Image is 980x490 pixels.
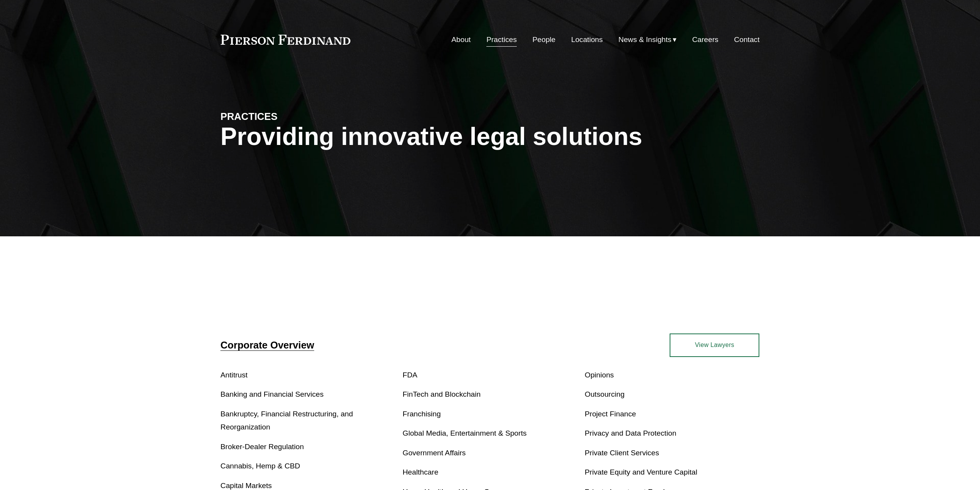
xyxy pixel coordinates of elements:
a: Government Affairs [403,449,466,457]
a: Corporate Overview [221,340,314,350]
a: Privacy and Data Protection [585,429,676,437]
a: View Lawyers [670,333,759,357]
a: Private Equity and Venture Capital [585,468,697,476]
a: Contact [734,32,759,47]
a: Franchising [403,410,441,418]
a: Opinions [585,371,614,379]
h4: PRACTICES [221,110,355,123]
a: Private Client Services [585,449,659,457]
span: News & Insights [618,33,672,47]
a: Careers [692,32,718,47]
a: Bankruptcy, Financial Restructuring, and Reorganization [221,410,353,431]
a: Healthcare [403,468,439,476]
a: Outsourcing [585,390,624,398]
a: FinTech and Blockchain [403,390,481,398]
a: Broker-Dealer Regulation [221,443,304,451]
a: Locations [571,32,603,47]
a: FDA [403,371,417,379]
a: Practices [486,32,517,47]
h1: Providing innovative legal solutions [221,123,760,151]
a: People [533,32,556,47]
a: Antitrust [221,371,248,379]
a: Banking and Financial Services [221,390,324,398]
a: Project Finance [585,410,636,418]
a: Cannabis, Hemp & CBD [221,462,300,470]
a: Capital Markets [221,482,272,490]
a: folder dropdown [618,32,677,47]
a: Global Media, Entertainment & Sports [403,429,527,437]
a: About [451,32,471,47]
